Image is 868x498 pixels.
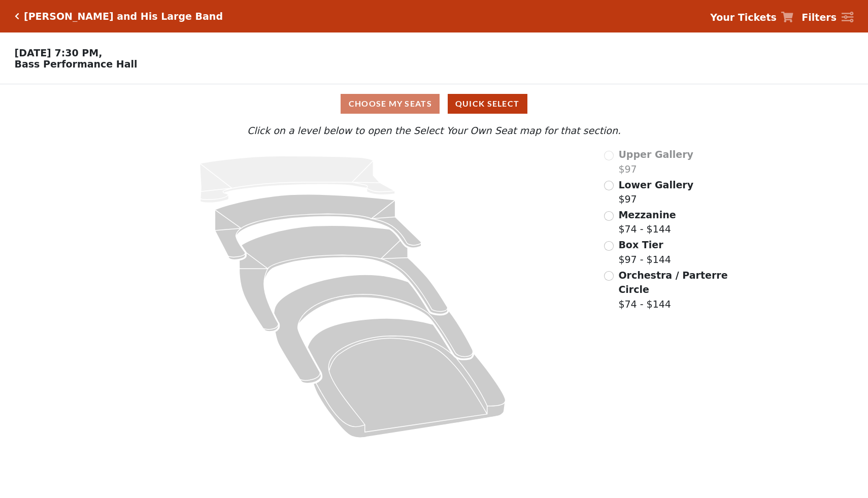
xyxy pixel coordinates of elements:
path: Upper Gallery - Seats Available: 0 [199,156,395,203]
path: Lower Gallery - Seats Available: 213 [215,194,421,260]
span: Lower Gallery [618,179,693,190]
label: $97 [618,178,693,207]
path: Orchestra / Parterre Circle - Seats Available: 22 [308,318,506,438]
label: $74 - $144 [618,208,676,237]
span: Upper Gallery [618,149,693,160]
h5: [PERSON_NAME] and His Large Band [24,11,223,22]
label: $97 [618,147,693,176]
a: Your Tickets [710,10,793,25]
span: Mezzanine [618,209,676,220]
label: $97 - $144 [618,238,671,267]
span: Box Tier [618,239,663,250]
span: Orchestra / Parterre Circle [618,270,727,295]
a: Click here to go back to filters [15,13,19,20]
p: Click on a level below to open the Select Your Own Seat map for that section. [116,123,752,138]
strong: Your Tickets [710,12,777,23]
strong: Filters [802,12,837,23]
label: $74 - $144 [618,268,729,312]
a: Filters [802,10,853,25]
button: Quick Select [448,94,527,114]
